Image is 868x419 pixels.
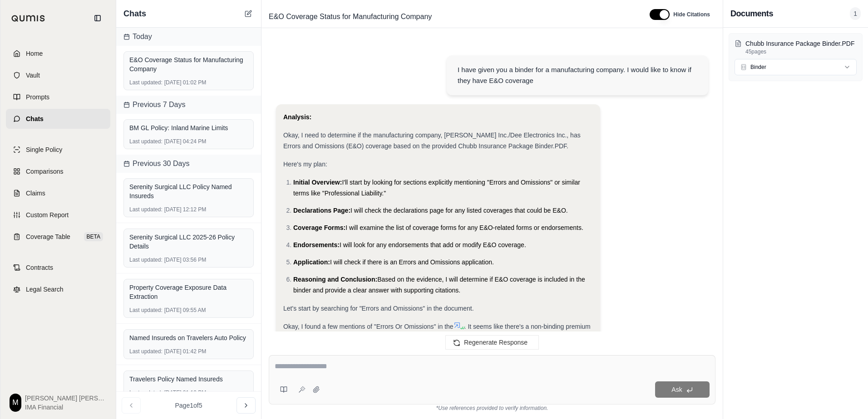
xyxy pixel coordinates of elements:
[293,276,377,283] span: Reasoning and Conclusion:
[293,241,340,248] span: Endorsements:
[129,79,163,86] span: Last updated:
[25,394,107,403] span: [PERSON_NAME] [PERSON_NAME]
[6,109,110,129] a: Chats
[458,64,697,86] div: I have given you a binder for a manufacturing company. I would like to know if they have E&O cove...
[26,232,70,241] span: Coverage Table
[293,276,585,294] span: Based on the evidence, I will determine if E&O coverage is included in the binder and provide a c...
[129,283,248,301] div: Property Coverage Exposure Data Extraction
[129,138,248,145] div: [DATE] 04:24 PM
[26,93,49,102] span: Prompts
[6,279,110,299] a: Legal Search
[129,182,248,200] div: Serenity Surgical LLC Policy Named Insureds
[129,206,163,213] span: Last updated:
[129,348,163,355] span: Last updated:
[655,381,710,398] button: Ask
[26,71,40,80] span: Vault
[340,241,526,248] span: I will look for any endorsements that add or modify E&O coverage.
[283,305,474,312] span: Let's start by searching for "Errors and Omissions" in the document.
[129,79,248,86] div: [DATE] 01:02 PM
[129,256,163,263] span: Last updated:
[265,10,639,24] div: Edit Title
[243,8,254,19] button: New Chat
[293,258,330,266] span: Application:
[26,285,64,294] span: Legal Search
[265,10,435,24] span: E&O Coverage Status for Manufacturing Company
[26,114,44,123] span: Chats
[129,375,248,384] div: Travelers Policy Named Insureds
[26,145,62,154] span: Single Policy
[90,11,105,25] button: Collapse sidebar
[269,404,715,412] div: *Use references provided to verify information.
[129,55,248,73] div: E&O Coverage Status for Manufacturing Company
[293,179,342,186] span: Initial Overview:
[671,386,682,393] span: Ask
[283,113,311,121] strong: Analysis:
[129,389,163,396] span: Last updated:
[129,307,163,314] span: Last updated:
[673,11,710,18] span: Hide Citations
[116,28,261,46] div: Today
[445,335,539,350] button: Regenerate Response
[175,401,202,410] span: Page 1 of 5
[735,39,857,55] button: Chubb Insurance Package Binder.PDF45pages
[129,138,163,145] span: Last updated:
[26,263,53,272] span: Contracts
[129,348,248,355] div: [DATE] 01:42 PM
[293,224,345,231] span: Coverage Forms:
[84,232,103,241] span: BETA
[11,15,45,22] img: Qumis Logo
[283,323,454,330] span: Okay, I found a few mentions of "Errors Or Omissions" in the
[26,49,43,58] span: Home
[293,179,580,197] span: I'll start by looking for sections explicitly mentioning "Errors and Omissions" or similar terms ...
[129,333,248,342] div: Named Insureds on Travelers Auto Policy
[129,256,248,263] div: [DATE] 03:56 PM
[123,7,146,20] span: Chats
[26,167,63,176] span: Comparisons
[745,39,857,48] p: Chubb Insurance Package Binder.PDF
[6,183,110,203] a: Claims
[6,205,110,225] a: Custom Report
[129,307,248,314] div: [DATE] 09:55 AM
[283,161,327,168] span: Here's my plan:
[6,44,110,63] a: Home
[850,7,861,20] span: 1
[26,189,45,198] span: Claims
[116,96,261,114] div: Previous 7 Days
[350,207,568,214] span: I will check the declarations page for any listed coverages that could be E&O.
[26,210,69,219] span: Custom Report
[745,48,857,55] p: 45 pages
[6,65,110,85] a: Vault
[129,206,248,213] div: [DATE] 12:12 PM
[129,389,248,396] div: [DATE] 01:19 PM
[293,207,350,214] span: Declarations Page:
[330,258,494,266] span: I will check if there is an Errors and Omissions application.
[129,123,248,132] div: BM GL Policy: Inland Marine Limits
[116,155,261,173] div: Previous 30 Days
[730,7,773,20] h3: Documents
[6,87,110,107] a: Prompts
[6,140,110,160] a: Single Policy
[6,161,110,181] a: Comparisons
[6,258,110,278] a: Contracts
[345,224,583,231] span: I will examine the list of coverage forms for any E&O-related forms or endorsements.
[10,394,21,412] div: M
[129,233,248,251] div: Serenity Surgical LLC 2025-26 Policy Details
[6,227,110,247] a: Coverage TableBETA
[283,132,581,150] span: Okay, I need to determine if the manufacturing company, [PERSON_NAME] Inc./Dee Electronics Inc., ...
[464,339,528,346] span: Regenerate Response
[25,403,107,412] span: IMA Financial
